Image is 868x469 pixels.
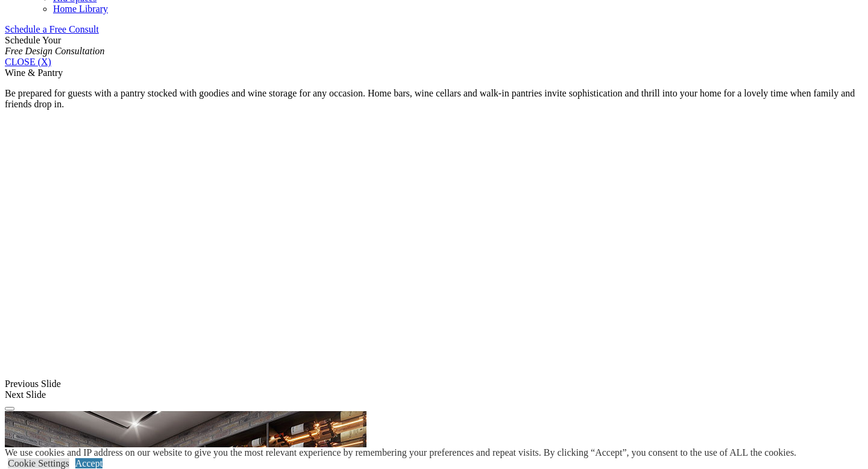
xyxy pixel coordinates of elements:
[5,407,14,411] button: Click here to pause slide show
[75,458,102,468] a: Accept
[5,447,796,458] div: We use cookies and IP address on our website to give you the most relevant experience by remember...
[8,458,69,468] a: Cookie Settings
[5,57,51,67] a: CLOSE (X)
[5,46,105,56] em: Free Design Consultation
[5,24,99,34] a: Schedule a Free Consult (opens a dropdown menu)
[5,68,63,78] span: Wine & Pantry
[5,35,105,56] span: Schedule Your
[5,379,863,389] div: Previous Slide
[53,4,108,14] a: Home Library
[5,88,863,110] p: Be prepared for guests with a pantry stocked with goodies and wine storage for any occasion. Home...
[5,389,863,400] div: Next Slide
